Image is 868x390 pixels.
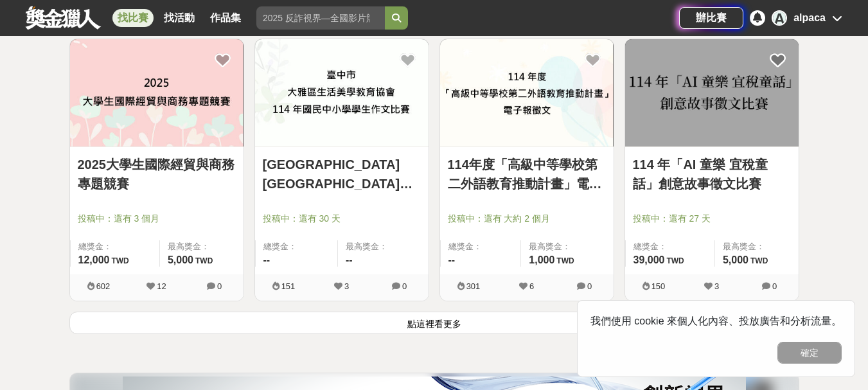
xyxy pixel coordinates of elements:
span: TWD [111,256,128,265]
span: 6 [529,281,534,291]
span: -- [448,254,456,265]
span: 投稿中：還有 27 天 [633,212,791,226]
span: 301 [466,281,481,291]
button: 點這裡看更多 [69,312,799,334]
span: 最高獎金： [723,240,791,253]
div: A [772,10,787,26]
img: Cover Image [255,39,429,146]
span: 3 [714,281,719,291]
a: Cover Image [255,39,429,147]
span: 39,000 [633,254,665,265]
span: 602 [96,281,111,291]
span: 12,000 [78,254,110,265]
span: TWD [556,256,574,265]
a: 114 年「AI 童樂 宜稅童話」創意故事徵文比賽 [633,155,791,193]
img: Cover Image [440,39,614,146]
a: 作品集 [205,9,246,27]
span: 投稿中：還有 30 天 [263,212,421,226]
span: 12 [157,281,166,291]
span: 總獎金： [448,240,513,253]
div: alpaca [793,10,826,26]
span: TWD [666,256,684,265]
span: 5,000 [723,254,748,265]
a: 2025大學生國際經貿與商務專題競賽 [78,155,236,193]
span: 投稿中：還有 3 個月 [78,212,236,226]
span: 0 [587,281,592,291]
span: 3 [344,281,349,291]
a: 找活動 [159,9,200,27]
span: 投稿中：還有 大約 2 個月 [448,212,606,226]
span: 0 [772,281,777,291]
span: 150 [651,281,666,291]
a: 辦比賽 [679,7,743,29]
span: -- [346,254,353,265]
span: 最高獎金： [529,240,605,253]
span: 5,000 [168,254,193,265]
span: 最高獎金： [346,240,421,253]
span: 總獎金： [633,240,707,253]
button: 確定 [777,342,842,364]
a: [GEOGRAPHIC_DATA][GEOGRAPHIC_DATA]生活美學教育協會 [DATE]國民中小學學生作文比賽 [263,155,421,193]
span: 0 [402,281,407,291]
a: 114年度「高級中等學校第二外語教育推動計畫」電子報徵文 [448,155,606,193]
span: 最高獎金： [168,240,236,253]
span: -- [263,254,270,265]
img: Cover Image [625,39,799,146]
input: 2025 反詐視界—全國影片競賽 [256,6,385,30]
span: 1,000 [529,254,554,265]
a: Cover Image [440,39,614,147]
a: Cover Image [625,39,799,147]
a: 找比賽 [112,9,154,27]
span: 我們使用 cookie 來個人化內容、投放廣告和分析流量。 [590,315,842,326]
span: 0 [217,281,222,291]
span: 總獎金： [78,240,152,253]
span: TWD [750,256,768,265]
span: TWD [195,256,213,265]
img: Cover Image [70,39,244,146]
span: 總獎金： [263,240,330,253]
a: Cover Image [70,39,244,147]
span: 151 [281,281,296,291]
